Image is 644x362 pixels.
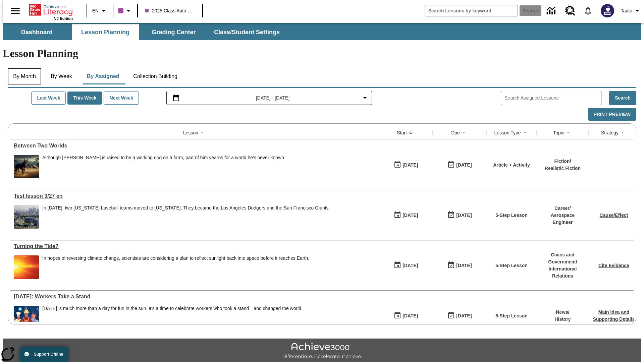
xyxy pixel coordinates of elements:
p: International Relations [540,265,585,280]
div: [DATE] [402,312,418,320]
div: Home [29,2,73,20]
div: SubNavbar [3,24,286,40]
button: 09/13/25: First time the lesson was available [391,159,420,171]
div: Labor Day: Workers Take a Stand [14,294,376,300]
span: NJ Edition [54,16,73,20]
div: [DATE] [456,312,472,320]
button: Sort [198,129,206,137]
img: Achieve3000 Differentiate Accelerate Achieve [282,343,362,360]
div: Test lesson 3/27 en [14,193,376,199]
div: Labor Day is much more than a day for fun in the sun. It's a time to celebrate workers who took a... [42,306,303,329]
p: Article + Activity [493,162,530,169]
a: Home [29,3,73,16]
div: Although [PERSON_NAME] is raised to be a working dog on a farm, part of him yearns for a world he... [42,155,285,161]
p: Career / [540,205,585,212]
div: Strategy [601,129,619,136]
div: SubNavbar [3,23,641,40]
button: 09/07/25: Last day the lesson can be accessed [445,309,474,322]
div: In 1958, two New York baseball teams moved to California. They became the Los Angeles Dodgers and... [42,205,330,229]
button: Sort [460,129,468,137]
p: Fiction / [545,158,581,165]
button: Dashboard [3,24,70,40]
button: By Assigned [82,68,124,84]
p: 5-Step Lesson [495,212,528,219]
button: Sort [521,129,529,137]
a: Between Two Worlds, Lessons [14,143,376,149]
div: In hopes of reversing climate change, scientists are considering a plan to reflect sunlight back ... [42,255,309,279]
a: Resource Center, Will open in new tab [561,2,579,20]
div: [DATE] [456,261,472,270]
span: Support Offline [34,352,63,357]
button: Select a new avatar [597,2,618,19]
button: Collection Building [128,68,183,84]
button: Profile/Settings [618,5,644,17]
p: 5-Step Lesson [495,262,528,269]
p: 5-Step Lesson [495,312,528,319]
img: Aerial view of a sunset with clouds. [14,255,39,279]
p: Civics and Government / [540,251,585,265]
button: Sort [619,129,627,137]
div: Topic [553,129,564,136]
button: Search [609,91,636,105]
button: Select the date range menu item [169,94,369,102]
svg: Collapse Date Range Filter [361,94,369,102]
a: Test lesson 3/27 en, Lessons [14,193,376,199]
button: Support Offline [20,347,68,362]
div: Although Chip is raised to be a working dog on a farm, part of him yearns for a world he's never ... [42,155,285,178]
button: Language: EN, Select a language [89,5,111,17]
a: Main Idea and Supporting Details [593,309,635,322]
div: Start [397,129,407,136]
button: Class/Student Settings [209,24,285,40]
img: A dog with dark fur and light tan markings looks off into the distance while sheep graze in the b... [14,155,39,178]
a: Data Center [543,2,561,20]
button: 09/13/25: Last day the lesson can be accessed [445,159,474,171]
button: 09/13/25: First time the lesson was available [391,209,420,222]
button: Open side menu [5,1,25,21]
button: 09/10/25: First time the lesson was available [391,259,420,272]
p: News / [554,309,571,316]
a: Cause/Effect [600,213,628,218]
div: Turning the Tide? [14,243,376,249]
button: Sort [407,129,415,137]
button: Grading Center [140,24,207,40]
div: [DATE] is much more than a day for fun in the sun. It's a time to celebrate workers who took a st... [42,306,303,311]
a: Labor Day: Workers Take a Stand, Lessons [14,294,376,300]
button: By Week [45,68,78,84]
div: Lesson [183,129,198,136]
input: Search Assigned Lessons [504,93,601,103]
span: Tauto [621,7,632,14]
div: Between Two Worlds [14,143,376,149]
h1: Lesson Planning [3,47,641,60]
p: History [554,316,571,323]
img: Dodgers stadium. [14,205,39,229]
span: [DATE] - [DATE] [256,95,290,102]
button: Lesson Planning [72,24,139,40]
button: Next Week [104,92,139,105]
button: By Month [8,68,41,84]
a: Notifications [579,2,597,19]
div: Due [451,129,460,136]
div: [DATE] [402,161,418,169]
div: [DATE] [402,261,418,270]
img: Avatar [601,4,614,17]
div: In hopes of reversing climate change, scientists are considering a plan to reflect sunlight back ... [42,255,309,261]
button: Print Preview [588,108,636,121]
button: Class color is purple. Change class color [115,5,135,17]
a: Cite Evidence [598,263,629,268]
div: [DATE] [402,211,418,220]
div: In [DATE], two [US_STATE] baseball teams moved to [US_STATE]. They became the Los Angeles Dodgers... [42,205,330,211]
p: Aerospace Engineer [540,212,585,226]
input: search field [425,5,518,16]
div: [DATE] [456,211,472,220]
a: Turning the Tide?, Lessons [14,243,376,249]
button: 09/01/25: First time the lesson was available [391,309,420,322]
p: Realistic Fiction [545,165,581,172]
button: Sort [564,129,572,137]
div: Lesson Type [494,129,521,136]
span: 2025 Class Auto Grade 13 [145,7,195,14]
button: This Week [67,92,102,105]
button: 09/13/25: Last day the lesson can be accessed [445,209,474,222]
